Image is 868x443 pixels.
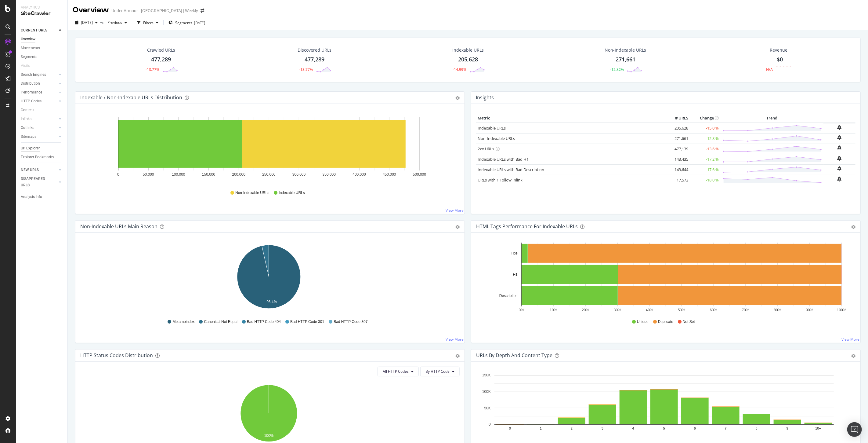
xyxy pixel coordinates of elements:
[478,146,494,152] a: 2xx URLs
[201,9,204,13] div: arrow-right-arrow-left
[264,434,274,438] text: 100%
[678,308,685,312] text: 50%
[279,190,305,196] span: Indexable URLs
[73,5,109,15] div: Overview
[453,67,467,72] div: -14.99%
[458,56,478,64] div: 205,628
[690,114,720,123] th: Change
[80,114,457,185] svg: A chart.
[21,63,36,69] a: Visits
[298,47,332,53] div: Discovered URLs
[21,107,34,113] div: Content
[683,319,695,324] span: Not Set
[378,367,419,376] button: All HTTP Codes
[21,54,37,60] div: Segments
[816,427,821,430] text: 10+
[420,367,460,376] button: By HTTP Code
[21,154,63,160] a: Explorer Bookmarks
[777,56,783,63] span: $0
[478,177,523,183] a: URLs with 1 Follow Inlink
[455,354,460,358] div: gear
[787,427,788,430] text: 9
[323,172,336,177] text: 350,000
[665,114,690,123] th: # URLS
[605,47,646,53] div: Non-Indexable URLs
[806,308,813,312] text: 90%
[21,45,63,51] a: Movements
[299,67,313,72] div: -13.77%
[476,372,853,442] div: A chart.
[837,145,842,150] div: bell-plus
[73,18,100,27] button: [DATE]
[21,145,63,152] a: Url Explorer
[489,423,491,427] text: 0
[21,89,57,96] a: Performance
[478,136,515,141] a: Non-Indexable URLs
[105,20,122,25] span: Previous
[266,300,277,304] text: 96.4%
[21,194,63,200] a: Analysis Info
[478,167,544,172] a: Indexable URLs with Bad Description
[665,164,690,175] td: 143,644
[117,172,119,177] text: 0
[694,427,696,430] text: 6
[21,167,39,173] div: NEW URLS
[204,319,237,324] span: Canonical Not Equal
[100,20,105,25] span: vs
[851,225,855,229] div: gear
[837,156,842,161] div: bell-plus
[476,93,494,102] h4: Insights
[484,406,491,410] text: 50K
[446,337,464,342] a: View More
[476,243,853,313] svg: A chart.
[690,144,720,154] td: -13.6 %
[710,308,717,312] text: 60%
[151,56,171,64] div: 477,289
[290,319,324,324] span: Bad HTTP Code 301
[476,223,578,229] div: HTML Tags Performance for Indexable URLs
[690,133,720,144] td: -12.8 %
[413,172,426,177] text: 500,000
[841,337,859,342] a: View More
[499,294,518,298] text: Description
[232,172,246,177] text: 200,000
[21,5,63,10] div: Analytics
[21,107,63,113] a: Content
[665,133,690,144] td: 271,661
[383,172,396,177] text: 450,000
[172,319,194,324] span: Meta noindex
[690,154,720,164] td: -17.2 %
[690,123,720,134] td: -15.0 %
[665,175,690,185] td: 17,573
[663,427,665,430] text: 5
[262,172,276,177] text: 250,000
[146,67,160,72] div: -13.77%
[509,427,511,430] text: 0
[81,20,93,25] span: 2025 Sep. 18th
[665,154,690,164] td: 143,435
[453,47,484,53] div: Indexable URLs
[756,427,758,430] text: 8
[147,47,175,53] div: Crawled URLs
[851,354,855,358] div: gear
[80,223,157,229] div: Non-Indexable URLs Main Reason
[21,154,54,160] div: Explorer Bookmarks
[21,134,36,140] div: Sitemaps
[21,71,57,78] a: Search Engines
[770,47,788,53] span: Revenue
[665,144,690,154] td: 477,139
[21,176,52,189] div: DISAPPEARED URLS
[21,125,34,131] div: Outlinks
[21,27,47,34] div: CURRENT URLS
[21,36,63,42] a: Overview
[616,56,635,64] div: 271,661
[478,125,506,131] a: Indexable URLs
[571,427,573,430] text: 2
[175,20,192,25] span: Segments
[305,56,325,64] div: 477,289
[80,243,457,313] svg: A chart.
[235,190,269,196] span: Non-Indexable URLs
[21,27,57,34] a: CURRENT URLS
